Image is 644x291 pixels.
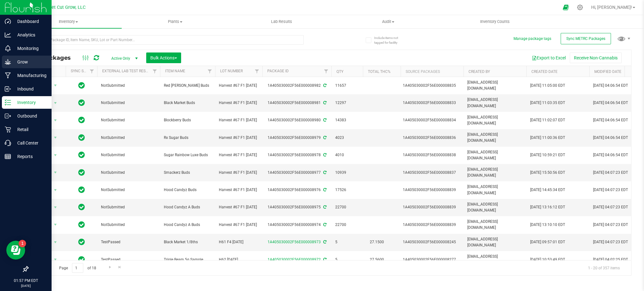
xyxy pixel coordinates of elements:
[467,167,523,178] span: [EMAIL_ADDRESS][DOMAIN_NAME]
[5,113,11,119] inline-svg: Outbound
[530,222,565,228] span: [DATE] 13:10:10 EDT
[566,36,605,41] span: Sync METRC Packages
[101,257,156,263] span: TestPassed
[11,126,49,133] p: Retail
[593,83,628,89] span: [DATE] 04:06:54 EDT
[5,45,11,52] inline-svg: Monitoring
[52,99,59,107] span: select
[52,133,59,142] span: select
[101,152,156,158] span: NotSubmitted
[441,15,548,28] a: Inventory Counts
[5,153,11,160] inline-svg: Reports
[467,114,523,126] span: [EMAIL_ADDRESS][DOMAIN_NAME]
[11,72,49,79] p: Manufacturing
[472,19,518,25] span: Inventory Counts
[593,117,628,123] span: [DATE] 04:06:54 EDT
[322,257,326,262] span: Sync from Compliance System
[467,80,523,91] span: [EMAIL_ADDRESS][DOMAIN_NAME]
[219,83,258,89] span: Harvest #67 F1 [DATE]
[19,240,26,247] iframe: Resource center unread badge
[228,15,335,28] a: Lab Results
[403,257,462,263] div: 1A405030002F56E000008277
[5,32,11,38] inline-svg: Analytics
[322,101,326,105] span: Sync from Compliance System
[15,15,122,28] a: Inventory
[101,117,156,123] span: NotSubmitted
[150,66,160,77] a: Filter
[78,151,85,159] span: In Sync
[219,222,258,228] span: Harvest #67 F1 [DATE]
[335,170,359,176] span: 10939
[5,59,11,65] inline-svg: Grow
[335,15,441,28] a: Audit
[335,100,359,106] span: 12297
[570,52,622,63] button: Receive Non-Cannabis
[322,240,326,244] span: Sync from Compliance System
[78,168,85,177] span: In Sync
[78,81,85,90] span: In Sync
[11,99,49,106] p: Inventory
[401,66,464,77] th: Source Packages
[322,118,326,122] span: Sync from Compliance System
[101,135,156,141] span: NotSubmitted
[263,19,301,25] span: Lab Results
[268,240,321,244] a: 1A405030002F56E000008973
[5,72,11,79] inline-svg: Manufacturing
[11,45,49,52] p: Monitoring
[102,69,152,73] a: External Lab Test Result
[43,5,86,10] span: Sweet Cut Grow, LLC
[335,187,359,193] span: 17526
[71,69,95,73] a: Sync Status
[335,19,441,25] span: Audit
[322,170,326,175] span: Sync from Compliance System
[101,204,156,210] span: NotSubmitted
[101,222,156,228] span: NotSubmitted
[164,170,211,176] span: Smackerz Buds
[530,257,565,263] span: [DATE] 10:53:49 EDT
[530,83,565,89] span: [DATE] 11:05:00 EDT
[5,99,11,106] inline-svg: Inventory
[164,187,211,193] span: Hood Candyz Buds
[467,149,523,161] span: [EMAIL_ADDRESS][DOMAIN_NAME]
[321,66,331,77] a: Filter
[5,126,11,133] inline-svg: Retail
[593,135,628,141] span: [DATE] 04:06:54 EDT
[219,170,258,176] span: Harvest #67 F1 [DATE]
[593,187,628,193] span: [DATE] 04:07:23 EDT
[467,184,523,196] span: [EMAIL_ADDRESS][DOMAIN_NAME]
[467,201,523,213] span: [EMAIL_ADDRESS][DOMAIN_NAME]
[467,97,523,109] span: [EMAIL_ADDRESS][DOMAIN_NAME]
[150,55,177,60] span: Bulk Actions
[322,205,326,209] span: Sync from Compliance System
[593,239,628,245] span: [DATE] 04:07:23 EDT
[52,203,59,212] span: select
[403,152,462,158] div: 1A405030002F56E000008838
[5,140,11,146] inline-svg: Call Center
[219,100,258,106] span: Harvest #67 F1 [DATE]
[105,263,114,272] a: Go to the next page
[559,1,573,14] span: Open Ecommerce Menu
[78,98,85,107] span: In Sync
[220,69,243,73] a: Lot Number
[322,222,326,227] span: Sync from Compliance System
[146,52,181,63] button: Bulk Actions
[11,85,49,93] p: Inbound
[52,220,59,229] span: select
[403,117,462,123] div: 1A405030002F56E000008834
[122,19,228,25] span: Plants
[78,255,85,264] span: In Sync
[336,69,343,74] a: Qty
[403,170,462,176] div: 1A405030002F56E000008837
[530,135,565,141] span: [DATE] 11:00:36 EDT
[593,257,628,263] span: [DATE] 04:02:25 EDT
[52,255,59,264] span: select
[11,58,49,66] p: Grow
[87,66,97,77] a: Filter
[11,139,49,147] p: Call Center
[219,135,258,141] span: Harvest #67 F1 [DATE]
[101,187,156,193] span: NotSubmitted
[78,133,85,142] span: In Sync
[164,117,211,123] span: Blockberry Buds
[219,204,258,210] span: Harvest #67 F1 [DATE]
